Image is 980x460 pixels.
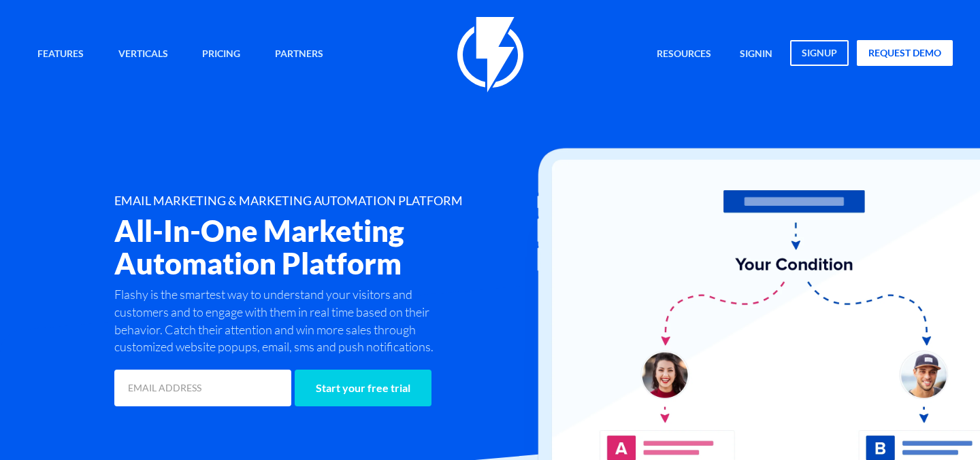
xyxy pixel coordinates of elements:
a: signin [730,40,783,69]
a: Features [27,40,94,69]
h1: EMAIL MARKETING & MARKETING AUTOMATION PLATFORM [114,194,557,208]
input: EMAIL ADDRESS [114,370,291,406]
a: signup [790,40,849,66]
h2: All-In-One Marketing Automation Platform [114,215,557,279]
input: Start your free trial [295,370,431,406]
a: Resources [647,40,721,69]
a: Partners [265,40,333,69]
a: Verticals [108,40,178,69]
a: Pricing [192,40,250,69]
p: Flashy is the smartest way to understand your visitors and customers and to engage with them in r... [114,286,441,356]
a: request demo [857,40,953,66]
